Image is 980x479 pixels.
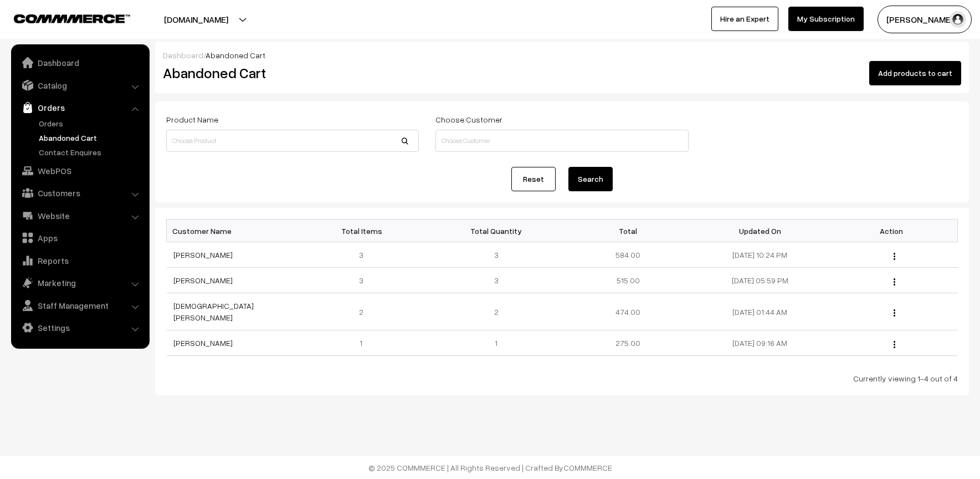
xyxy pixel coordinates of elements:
[14,11,111,24] a: COMMMERCE
[14,273,146,293] a: Marketing
[511,167,556,191] a: Reset
[562,242,694,268] td: 584.00
[14,98,146,118] a: Orders
[14,53,146,73] a: Dashboard
[694,268,826,293] td: [DATE] 05:59 PM
[166,373,958,384] div: Currently viewing 1-4 out of 4
[173,276,233,285] a: [PERSON_NAME]
[435,130,688,152] input: Choose Customer
[563,463,612,472] a: COMMMERCE
[694,220,826,242] th: Updated On
[14,14,130,23] img: COMMMERCE
[430,330,562,356] td: 1
[167,220,299,242] th: Customer Name
[562,220,694,242] th: Total
[694,330,826,356] td: [DATE] 09:16 AM
[299,268,430,293] td: 3
[894,341,895,348] img: Menu
[163,64,418,81] h2: Abandoned Cart
[166,114,218,125] label: Product Name
[14,295,146,315] a: Staff Management
[694,242,826,268] td: [DATE] 10:24 PM
[14,161,146,181] a: WebPOS
[125,6,267,33] button: [DOMAIN_NAME]
[894,309,895,317] img: Menu
[430,242,562,268] td: 3
[950,11,966,28] img: user
[430,220,562,242] th: Total Quantity
[430,268,562,293] td: 3
[14,318,146,338] a: Settings
[562,293,694,330] td: 474.00
[173,301,254,322] a: [DEMOGRAPHIC_DATA][PERSON_NAME]
[894,278,895,286] img: Menu
[894,253,895,260] img: Menu
[14,251,146,271] a: Reports
[568,167,613,191] button: Search
[435,114,502,125] label: Choose Customer
[878,6,972,33] button: [PERSON_NAME]
[14,183,146,203] a: Customers
[14,206,146,226] a: Website
[36,146,146,158] a: Contact Enquires
[299,242,430,268] td: 3
[36,118,146,129] a: Orders
[206,50,265,60] span: Abandoned Cart
[299,330,430,356] td: 1
[163,49,961,61] div: /
[869,61,961,85] button: Add products to cart
[14,75,146,95] a: Catalog
[788,7,864,31] a: My Subscription
[711,7,778,31] a: Hire an Expert
[562,330,694,356] td: 275.00
[430,293,562,330] td: 2
[173,338,233,348] a: [PERSON_NAME]
[14,228,146,248] a: Apps
[826,220,958,242] th: Action
[299,293,430,330] td: 2
[166,130,419,152] input: Choose Product
[36,132,146,144] a: Abandoned Cart
[173,250,233,259] a: [PERSON_NAME]
[299,220,430,242] th: Total Items
[694,293,826,330] td: [DATE] 01:44 AM
[562,268,694,293] td: 515.00
[163,50,203,60] a: Dashboard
